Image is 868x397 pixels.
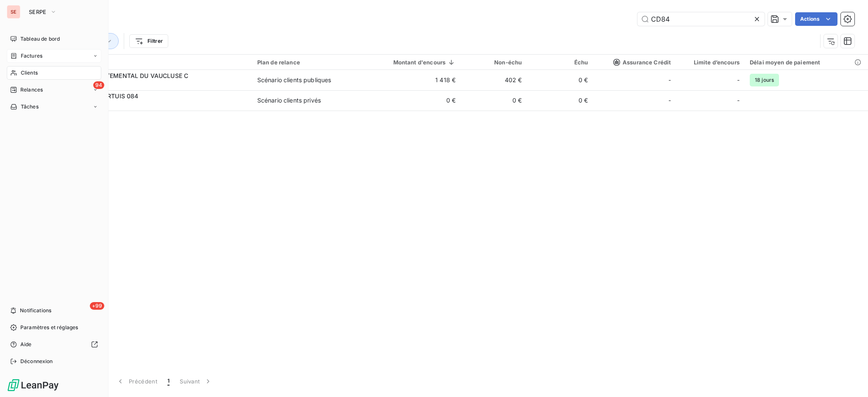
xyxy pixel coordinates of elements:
span: 41CD84P [58,100,247,109]
td: 1 418 € [359,70,461,90]
input: Rechercher [637,12,765,26]
span: - [668,96,671,105]
img: Logo LeanPay [7,378,59,392]
span: - [737,96,740,105]
div: SE [7,5,20,19]
span: Factures [21,52,42,60]
button: Actions [795,12,837,26]
div: Non-échu [466,59,522,66]
iframe: Intercom live chat [839,368,860,389]
td: 0 € [527,70,593,90]
span: +99 [90,302,104,310]
a: Aide [7,338,101,351]
span: Relances [20,86,43,94]
div: Montant d'encours [364,59,456,66]
span: Clients [21,69,38,77]
div: Délai moyen de paiement [750,59,863,66]
span: 94 [93,81,104,89]
span: - [737,76,740,84]
button: Précédent [111,372,162,390]
div: Échu [532,59,588,66]
span: Déconnexion [20,358,53,365]
span: 18 jours [750,74,779,86]
div: Plan de relance [257,59,355,66]
button: Filtrer [129,34,168,48]
span: Tâches [21,103,39,111]
button: 1 [162,372,175,390]
span: - [668,76,671,84]
td: 402 € [461,70,527,90]
div: Limite d’encours [681,59,740,66]
div: Scénario clients privés [257,96,321,105]
td: 0 € [359,90,461,111]
td: 0 € [461,90,527,111]
span: Aide [20,341,32,348]
td: 0 € [527,90,593,111]
button: Suivant [175,372,217,390]
span: 41CD84 [58,80,247,89]
span: Assurance Crédit [613,59,671,66]
span: Tableau de bord [20,35,60,43]
span: CONSEIL DEPARTEMENTAL DU VAUCLUSE C [58,72,188,79]
div: Scénario clients publiques [257,76,331,84]
span: SERPE [29,8,47,15]
span: Paramètres et réglages [20,324,78,331]
span: Notifications [20,307,51,314]
span: 1 [167,377,170,386]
